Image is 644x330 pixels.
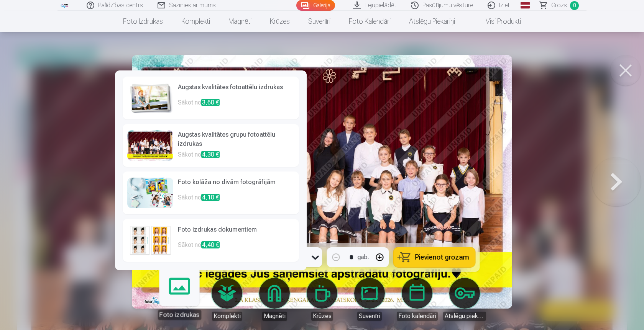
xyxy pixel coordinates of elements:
[178,150,294,161] p: Sākot no
[158,310,201,320] div: Foto izdrukas
[114,11,172,32] a: Foto izdrukas
[178,225,294,240] h6: Foto izdrukas dokumentiem
[178,240,294,256] p: Sākot no
[570,1,579,10] span: 0
[415,254,469,261] span: Pievienot grozam
[123,77,299,119] a: Augstas kvalitātes fotoattēlu izdrukasSākot no3,60 €
[397,312,438,321] div: Foto kalendāri
[551,1,567,10] span: Grozs
[299,11,340,32] a: Suvenīri
[212,312,242,321] div: Komplekti
[201,151,220,158] span: 4,30 €
[61,3,69,8] img: /fa1
[394,247,475,267] button: Pievienot grozam
[340,11,400,32] a: Foto kalendāri
[400,11,464,32] a: Atslēgu piekariņi
[172,11,219,32] a: Komplekti
[178,193,294,208] p: Sākot no
[443,312,486,321] div: Atslēgu piekariņi
[261,11,299,32] a: Krūzes
[123,172,299,214] a: Foto kolāža no divām fotogrāfijāmSākot no4,10 €
[396,278,439,321] a: Foto kalendāri
[201,194,220,201] span: 4,10 €
[253,278,296,321] a: Magnēti
[123,219,299,262] a: Foto izdrukas dokumentiemSākot no4,40 €
[178,130,294,150] h6: Augstas kvalitātes grupu fotoattēlu izdrukas
[205,278,248,321] a: Komplekti
[348,278,391,321] a: Suvenīri
[201,241,220,248] span: 4,40 €
[311,312,333,321] div: Krūzes
[219,11,261,32] a: Magnēti
[178,83,294,98] h6: Augstas kvalitātes fotoattēlu izdrukas
[443,278,486,321] a: Atslēgu piekariņi
[301,278,343,321] a: Krūzes
[201,99,220,106] span: 3,60 €
[358,253,369,262] div: gab.
[156,273,203,320] a: Foto izdrukas
[123,124,299,167] a: Augstas kvalitātes grupu fotoattēlu izdrukasSākot no4,30 €
[357,312,382,321] div: Suvenīri
[464,11,530,32] a: Visi produkti
[178,98,294,113] p: Sākot no
[262,312,287,321] div: Magnēti
[178,178,294,193] h6: Foto kolāža no divām fotogrāfijām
